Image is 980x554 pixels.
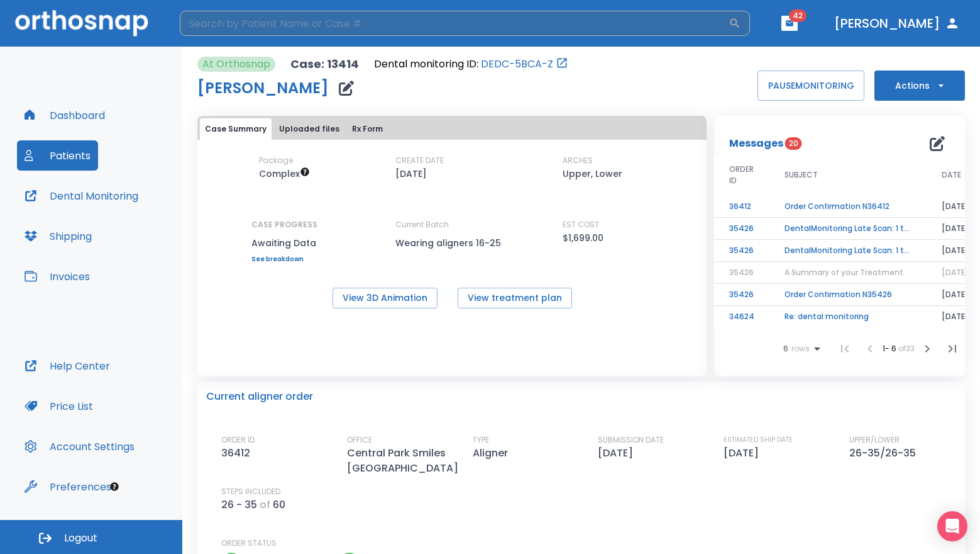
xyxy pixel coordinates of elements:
p: UPPER/LOWER [849,434,900,446]
td: 35426 [714,240,769,262]
p: ORDER STATUS [221,538,956,549]
p: of [260,497,270,512]
p: [DATE] [724,446,764,461]
button: Patients [17,140,98,171]
button: Dental Monitoring [17,181,146,211]
span: ORDER ID [729,164,754,186]
button: Price List [17,391,101,421]
span: 42 [789,9,807,22]
p: TYPE [473,434,489,446]
p: Wearing aligners 16-25 [395,235,509,251]
img: Orthosnap [15,10,148,36]
span: rows [788,344,810,353]
button: Invoices [17,261,97,291]
p: OFFICE [347,434,372,446]
button: PAUSEMONITORING [757,71,864,101]
a: See breakdown [251,256,317,263]
td: 36412 [714,196,769,218]
button: Uploaded files [274,118,344,140]
p: Package [259,155,293,166]
p: CASE PROGRESS [251,219,317,230]
td: DentalMonitoring Late Scan: 1 to 2 Weeks Notification [769,218,927,240]
div: Tooltip anchor [109,481,120,492]
span: 6 [783,344,788,353]
td: Order Confirmation N36412 [769,196,927,218]
span: Up to 50 Steps (100 aligners) [259,167,310,180]
td: 35426 [714,284,769,306]
td: Order Confirmation N35426 [769,284,927,306]
span: 1 - 6 [883,343,898,354]
p: CREATE DATE [395,155,444,166]
p: 36412 [221,446,255,461]
p: 26 - 35 [221,497,257,512]
button: Actions [874,71,965,101]
button: Rx Form [347,118,388,140]
p: Dental monitoring ID: [374,57,478,72]
span: DATE [942,169,961,181]
p: STEPS INCLUDED [221,486,280,497]
td: DentalMonitoring Late Scan: 1 to 2 Weeks Notification [769,240,927,262]
p: [DATE] [598,446,638,461]
p: Messages [729,136,783,151]
div: Open Intercom Messenger [937,511,967,541]
h1: [PERSON_NAME] [197,81,329,96]
button: Help Center [17,351,118,381]
button: [PERSON_NAME] [829,12,965,35]
input: Search by Patient Name or Case # [180,11,729,36]
p: Upper, Lower [563,166,622,181]
span: 20 [785,137,802,150]
p: Central Park Smiles [GEOGRAPHIC_DATA] [347,446,463,476]
div: tabs [200,118,704,140]
span: 35426 [729,267,754,278]
span: A Summary of your Treatment [785,267,903,278]
a: DEDC-5BCA-Z [481,57,553,72]
span: [DATE] [942,267,969,278]
td: Re: dental monitoring [769,306,927,328]
p: Awaiting Data [251,235,317,251]
p: At Orthosnap [202,57,270,72]
span: SUBJECT [785,169,818,181]
p: Current aligner order [206,389,313,404]
p: 60 [273,497,285,512]
p: $1,699.00 [563,230,603,246]
button: Dashboard [17,100,113,130]
p: 26-35/26-35 [849,446,921,461]
span: Logout [64,531,97,545]
p: ARCHES [563,155,593,166]
p: Case: 13414 [290,57,359,72]
p: Aligner [473,446,513,461]
p: ORDER ID [221,434,255,446]
p: ESTIMATED SHIP DATE [724,434,793,446]
p: [DATE] [395,166,427,181]
p: Current Batch [395,219,509,230]
p: EST COST [563,219,599,230]
button: Account Settings [17,431,142,461]
button: View treatment plan [458,288,572,308]
button: Shipping [17,221,99,251]
td: 35426 [714,218,769,240]
span: of 33 [898,343,915,354]
button: Case Summary [200,118,272,140]
p: SUBMISSION DATE [598,434,664,446]
button: Preferences [17,472,119,502]
div: Open patient in dental monitoring portal [374,57,568,72]
td: 34624 [714,306,769,328]
button: View 3D Animation [333,288,438,308]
